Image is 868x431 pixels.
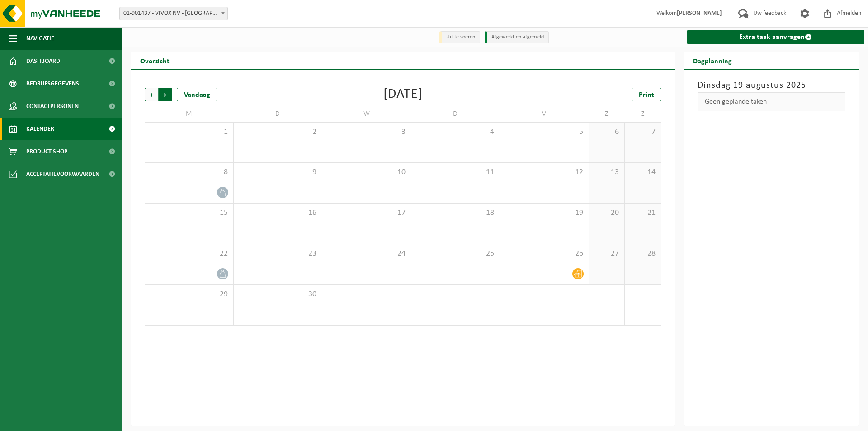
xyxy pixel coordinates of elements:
td: W [322,106,411,122]
div: Vandaag [177,88,217,101]
span: 01-901437 - VIVOX NV - HARELBEKE [120,7,227,20]
div: [DATE] [383,88,423,101]
span: Dashboard [26,50,60,72]
span: Kalender [26,118,54,140]
span: Acceptatievoorwaarden [26,163,99,185]
span: 15 [150,208,229,218]
span: 6 [594,127,620,137]
span: 28 [629,249,656,259]
span: Print [639,91,654,99]
span: Vorige [145,88,158,101]
span: 2 [238,127,318,137]
span: 21 [629,208,656,218]
span: 29 [150,289,229,299]
span: 3 [327,127,406,137]
span: 13 [594,167,620,177]
span: 23 [238,249,318,259]
li: Uit te voeren [439,31,480,43]
span: Contactpersonen [26,95,79,118]
span: 12 [505,167,584,177]
td: D [234,106,323,122]
h2: Dagplanning [684,52,741,69]
a: Extra taak aanvragen [687,30,865,44]
span: 22 [150,249,229,259]
li: Afgewerkt en afgemeld [485,31,549,43]
span: 30 [238,289,318,299]
td: Z [589,106,625,122]
span: 4 [416,127,495,137]
span: 18 [416,208,495,218]
span: 16 [238,208,318,218]
span: 01-901437 - VIVOX NV - HARELBEKE [119,7,228,20]
span: 7 [629,127,656,137]
span: 10 [327,167,406,177]
td: Z [625,106,661,122]
span: 17 [327,208,406,218]
span: Product Shop [26,140,67,163]
span: 14 [629,167,656,177]
span: Volgende [159,88,172,101]
td: M [145,106,234,122]
span: 26 [505,249,584,259]
strong: [PERSON_NAME] [677,10,722,17]
span: 11 [416,167,495,177]
span: 9 [238,167,318,177]
h3: Dinsdag 19 augustus 2025 [698,79,846,92]
span: 25 [416,249,495,259]
td: D [411,106,500,122]
span: 19 [505,208,584,218]
span: 24 [327,249,406,259]
span: 20 [594,208,620,218]
span: 8 [150,167,229,177]
span: Navigatie [26,27,54,50]
td: V [500,106,589,122]
a: Print [632,88,661,101]
h2: Overzicht [131,52,179,69]
span: Bedrijfsgegevens [26,72,79,95]
div: Geen geplande taken [698,92,846,111]
span: 27 [594,249,620,259]
span: 1 [150,127,229,137]
span: 5 [505,127,584,137]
